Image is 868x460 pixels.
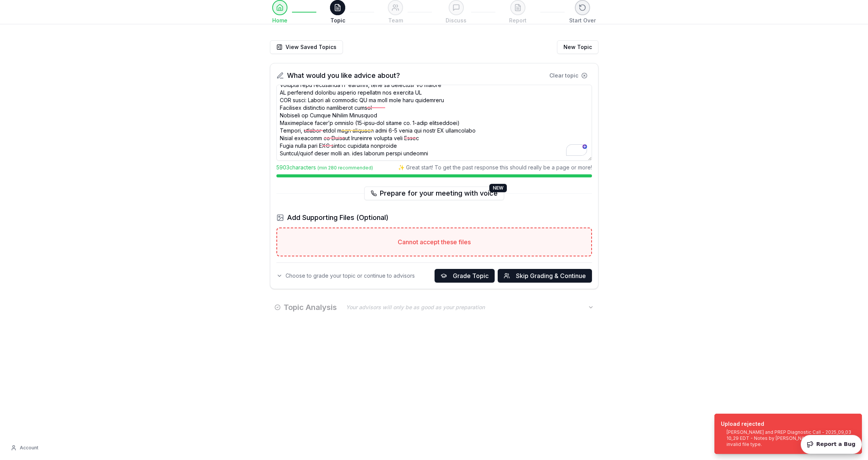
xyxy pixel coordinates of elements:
span: Skip Grading & Continue [516,271,586,280]
span: [PERSON_NAME] and PREP Diagnostic Call - 2025_09_03 10_29 EDT - Notes by [PERSON_NAME].docx has a... [727,429,852,447]
textarea: To enrich screen reader interactions, please activate Accessibility in Grammarly extension settings [276,85,592,161]
span: Start Over [569,17,596,24]
p: Cannot accept these files [286,237,582,247]
span: • [721,429,724,435]
span: Report [509,17,527,24]
span: Account [20,445,38,451]
button: Account [6,442,43,454]
span: (min 280 recommended) [317,165,373,171]
button: Clear topic [545,70,592,82]
span: ✨ Great start! To get the past response this should really be a page or more! [398,164,592,171]
div: Upload rejected [721,420,852,428]
button: View Saved Topics [270,40,343,54]
div: NEW [489,184,507,192]
button: Skip Grading & Continue [498,269,592,283]
span: Add Supporting Files (Optional) [287,212,389,223]
button: Prepare for your meeting with voiceNEW [364,187,504,200]
span: Prepare for your meeting with voice [380,188,498,199]
span: Team [388,17,403,24]
span: Topic [330,17,345,24]
span: What would you like advice about? [287,70,400,81]
button: Grade Topic [435,269,495,283]
button: New Topic [557,40,598,54]
span: Choose to grade your topic or continue to advisors [286,272,415,280]
span: Home [272,17,287,24]
span: Clear topic [549,72,578,79]
span: 5903 characters [276,164,373,171]
span: Discuss [446,17,467,24]
span: Grade Topic [453,271,489,280]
